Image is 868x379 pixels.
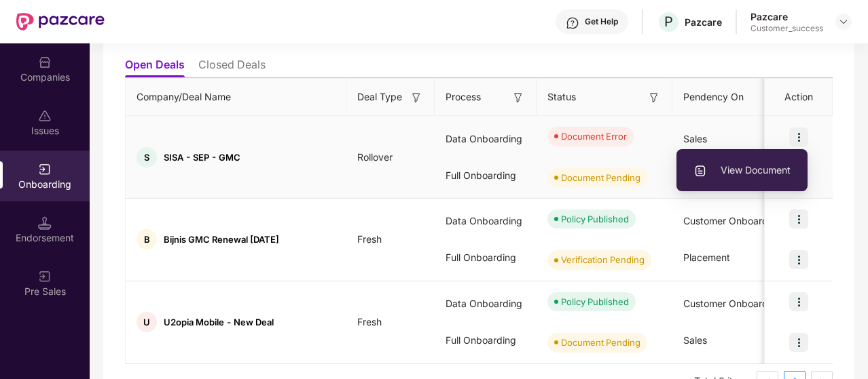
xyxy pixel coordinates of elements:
img: svg+xml;base64,PHN2ZyB3aWR0aD0iMjAiIGhlaWdodD0iMjAiIHZpZXdCb3g9IjAgMCAyMCAyMCIgZmlsbD0ibm9uZSIgeG... [38,270,52,283]
div: Policy Published [561,295,629,308]
div: B [137,229,157,250]
div: Full Onboarding [435,157,537,194]
div: Data Onboarding [435,121,537,157]
div: Full Onboarding [435,322,537,359]
li: Open Deals [125,58,185,77]
div: S [137,147,157,167]
img: icon [789,333,808,352]
img: svg+xml;base64,PHN2ZyBpZD0iQ29tcGFuaWVzIiB4bWxucz0iaHR0cDovL3d3dy53My5vcmcvMjAwMC9zdmciIHdpZHRoPS... [38,56,52,69]
img: svg+xml;base64,PHN2ZyB3aWR0aD0iMTYiIGhlaWdodD0iMTYiIHZpZXdCb3g9IjAgMCAxNiAxNiIgZmlsbD0ibm9uZSIgeG... [511,91,525,104]
span: Sales [683,133,707,144]
img: icon [789,210,808,228]
span: Process [446,89,481,104]
img: svg+xml;base64,PHN2ZyB3aWR0aD0iMTYiIGhlaWdodD0iMTYiIHZpZXdCb3g9IjAgMCAxNiAxNiIgZmlsbD0ibm9uZSIgeG... [410,91,423,104]
img: svg+xml;base64,PHN2ZyBpZD0iVXBsb2FkX0xvZ3MiIGRhdGEtbmFtZT0iVXBsb2FkIExvZ3MiIHhtbG5zPSJodHRwOi8vd3... [693,164,707,178]
th: Action [765,79,833,116]
div: Full Onboarding [435,239,537,276]
img: svg+xml;base64,PHN2ZyBpZD0iRHJvcGRvd24tMzJ4MzIiIHhtbG5zPSJodHRwOi8vd3d3LnczLm9yZy8yMDAwL3N2ZyIgd2... [838,16,849,27]
span: U2opia Mobile - New Deal [164,317,274,327]
div: Data Onboarding [435,203,537,239]
div: Pazcare [685,16,722,28]
span: Status [547,89,576,104]
div: Policy Published [561,212,629,226]
span: Sales [683,334,707,346]
img: icon [789,292,808,311]
span: Customer Onboarding [683,215,782,226]
div: Verification Pending [561,253,645,266]
span: P [664,14,673,30]
img: icon [789,127,808,146]
div: Get Help [585,16,618,27]
div: Pazcare [751,10,823,23]
span: SISA - SEP - GMC [164,152,240,163]
span: View Document [693,163,791,178]
span: Pendency On [683,89,744,104]
span: Fresh [346,233,393,245]
span: Rollover [346,151,403,163]
div: Data Onboarding [435,285,537,322]
img: svg+xml;base64,PHN2ZyBpZD0iSXNzdWVzX2Rpc2FibGVkIiB4bWxucz0iaHR0cDovL3d3dy53My5vcmcvMjAwMC9zdmciIH... [38,109,52,123]
span: Placement [683,252,730,263]
span: Deal Type [357,89,402,104]
img: svg+xml;base64,PHN2ZyB3aWR0aD0iMTYiIGhlaWdodD0iMTYiIHZpZXdCb3g9IjAgMCAxNiAxNiIgZmlsbD0ibm9uZSIgeG... [647,91,661,104]
div: U [137,312,157,332]
img: icon [789,250,808,269]
div: Customer_success [751,23,823,34]
li: Closed Deals [198,58,266,77]
div: Document Pending [561,336,640,349]
span: Bijnis GMC Renewal [DATE] [164,234,279,245]
img: New Pazcare Logo [16,13,105,31]
th: Company/Deal Name [126,79,346,116]
span: Customer Onboarding [683,298,782,309]
div: Document Error [561,129,627,143]
img: svg+xml;base64,PHN2ZyB3aWR0aD0iMTQuNSIgaGVpZ2h0PSIxNC41IiB2aWV3Qm94PSIwIDAgMTYgMTYiIGZpbGw9Im5vbm... [38,216,52,230]
span: Fresh [346,316,393,327]
img: svg+xml;base64,PHN2ZyB3aWR0aD0iMjAiIGhlaWdodD0iMjAiIHZpZXdCb3g9IjAgMCAyMCAyMCIgZmlsbD0ibm9uZSIgeG... [38,163,52,176]
img: svg+xml;base64,PHN2ZyBpZD0iSGVscC0zMngzMiIgeG1sbnM9Imh0dHA6Ly93d3cudzMub3JnLzIwMDAvc3ZnIiB3aWR0aD... [566,16,579,30]
div: Document Pending [561,171,640,184]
